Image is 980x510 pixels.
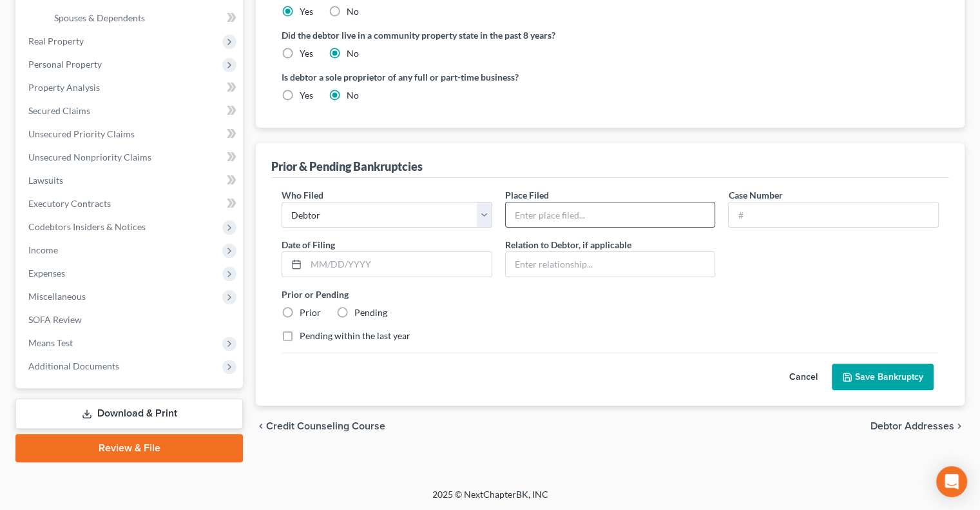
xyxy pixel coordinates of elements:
[28,221,146,232] span: Codebtors Insiders & Notices
[28,105,90,116] span: Secured Claims
[282,288,939,301] label: Prior or Pending
[282,70,604,84] label: Is debtor a sole proprietor of any full or part-time business?
[28,337,73,348] span: Means Test
[28,35,84,46] span: Real Property
[28,82,100,93] span: Property Analysis
[775,364,832,390] button: Cancel
[347,89,359,102] label: No
[954,421,965,431] i: chevron_right
[18,123,243,146] a: Unsecured Priority Claims
[936,466,967,497] div: Open Intercom Messenger
[18,192,243,215] a: Executory Contracts
[506,252,715,277] input: Enter relationship...
[256,421,266,431] i: chevron_left
[300,5,313,18] label: Yes
[300,329,410,342] label: Pending within the last year
[18,99,243,123] a: Secured Claims
[18,146,243,169] a: Unsecured Nonpriority Claims
[282,190,323,201] span: Who Filed
[28,244,58,255] span: Income
[28,175,63,186] span: Lawsuits
[282,239,335,250] span: Date of Filing
[28,152,151,162] span: Unsecured Nonpriority Claims
[300,89,313,102] label: Yes
[870,421,954,431] span: Debtor Addresses
[347,47,359,60] label: No
[282,28,939,42] label: Did the debtor live in a community property state in the past 8 years?
[18,308,243,331] a: SOFA Review
[28,128,135,139] span: Unsecured Priority Claims
[354,306,387,319] label: Pending
[18,76,243,99] a: Property Analysis
[28,198,111,209] span: Executory Contracts
[15,434,243,462] a: Review & File
[271,159,423,174] div: Prior & Pending Bankruptcies
[28,59,102,70] span: Personal Property
[28,268,65,279] span: Expenses
[728,188,782,202] label: Case Number
[15,398,243,429] a: Download & Print
[266,421,385,431] span: Credit Counseling Course
[300,306,321,319] label: Prior
[505,238,631,251] label: Relation to Debtor, if applicable
[18,169,243,192] a: Lawsuits
[506,202,715,227] input: Enter place filed...
[28,291,86,302] span: Miscellaneous
[729,202,938,227] input: #
[256,421,385,431] button: chevron_left Credit Counseling Course
[306,252,492,277] input: MM/DD/YYYY
[44,6,243,30] a: Spouses & Dependents
[347,5,359,18] label: No
[832,364,934,391] button: Save Bankruptcy
[28,314,82,325] span: SOFA Review
[300,47,313,60] label: Yes
[870,421,965,431] button: Debtor Addresses chevron_right
[54,12,145,23] span: Spouses & Dependents
[28,360,119,371] span: Additional Documents
[505,190,549,201] span: Place Filed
